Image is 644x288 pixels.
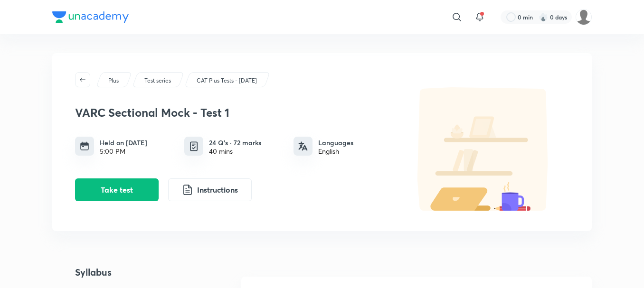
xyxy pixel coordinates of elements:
[100,148,147,155] div: 5:00 PM
[80,141,89,151] img: timing
[209,138,261,148] h6: 24 Q’s · 72 marks
[107,76,121,85] a: Plus
[108,76,119,85] p: Plus
[318,148,353,155] div: English
[143,76,173,85] a: Test series
[576,9,592,25] img: Ekaagra Lakshya
[188,140,200,152] img: quiz info
[298,141,308,151] img: languages
[539,12,548,22] img: streak
[398,87,569,211] img: default
[168,178,252,201] button: Instructions
[318,138,353,148] h6: Languages
[75,106,393,120] h3: VARC Sectional Mock - Test 1
[100,138,147,148] h6: Held on [DATE]
[197,76,257,85] p: CAT Plus Tests - [DATE]
[144,76,171,85] p: Test series
[195,76,259,85] a: CAT Plus Tests - [DATE]
[52,11,129,23] img: Company Logo
[182,184,193,195] img: instruction
[75,178,159,201] button: Take test
[209,148,261,155] div: 40 mins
